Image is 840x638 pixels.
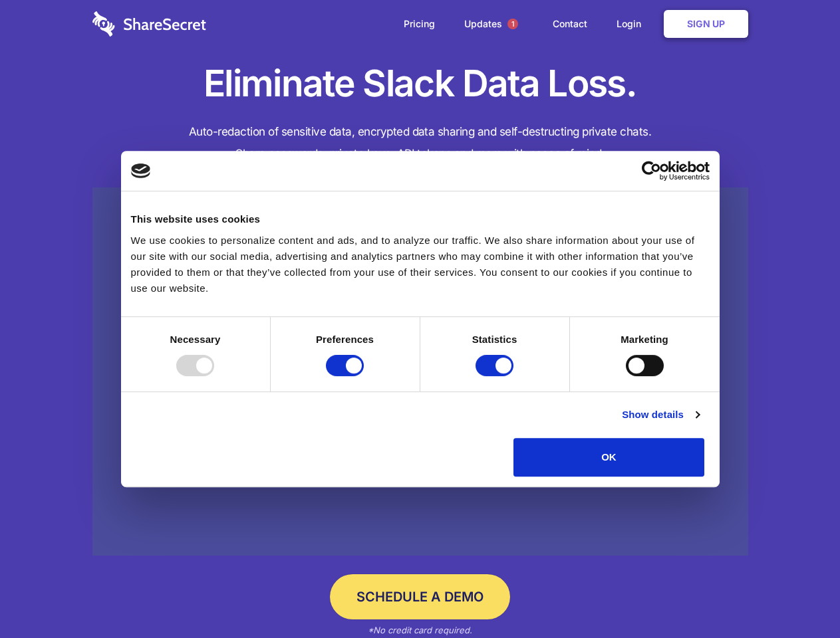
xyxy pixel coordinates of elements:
div: We use cookies to personalize content and ads, and to analyze our traffic. We also share informat... [131,233,710,296]
strong: Necessary [170,334,221,345]
span: 1 [507,19,518,29]
h1: Eliminate Slack Data Loss. [92,60,748,108]
strong: Preferences [316,334,374,345]
div: This website uses cookies [131,211,710,227]
em: *No credit card required. [368,625,472,635]
img: logo [131,163,151,178]
img: logo-wordmark-white-trans-d4663122ce5f474addd5e946df7df03e33cb6a1c49d2221995e7729f52c070b2.svg [92,11,206,37]
a: Schedule a Demo [330,574,510,619]
a: Wistia video thumbnail [92,187,748,556]
a: Pricing [390,3,448,45]
a: Sign Up [664,10,748,38]
h4: Auto-redaction of sensitive data, encrypted data sharing and self-destructing private chats. Shar... [92,121,748,165]
strong: Marketing [621,334,668,345]
a: Show details [622,407,699,423]
a: Usercentrics Cookiebot - opens in a new window [593,161,710,181]
a: Login [603,3,661,45]
a: Contact [539,3,601,45]
strong: Statistics [472,334,517,345]
button: OK [513,438,704,477]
